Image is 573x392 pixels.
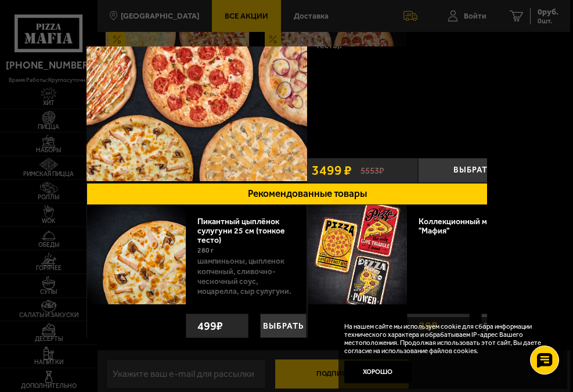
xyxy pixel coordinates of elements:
a: Коллекционный магнит "Мафия" [418,217,507,236]
strong: 29 ₽ [415,314,447,337]
button: Выбрать [417,158,528,182]
strong: 499 ₽ [194,314,226,337]
button: Выбрать [260,314,307,338]
span: 280 г [197,246,213,254]
a: Пикантный цыплёнок сулугуни 25 см (тонкое тесто) [197,217,284,245]
p: На нашем сайте мы используем cookie для сбора информации технического характера и обрабатываем IP... [344,323,554,355]
p: шампиньоны, цыпленок копченый, сливочно-чесночный соус, моцарелла, сыр сулугуни. [197,256,291,302]
button: Хорошо [344,361,412,383]
button: Выбрать [481,314,527,338]
s: 5553 ₽ [360,166,383,176]
button: Рекомендованные товары [86,183,528,206]
span: 3499 ₽ [312,164,352,177]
